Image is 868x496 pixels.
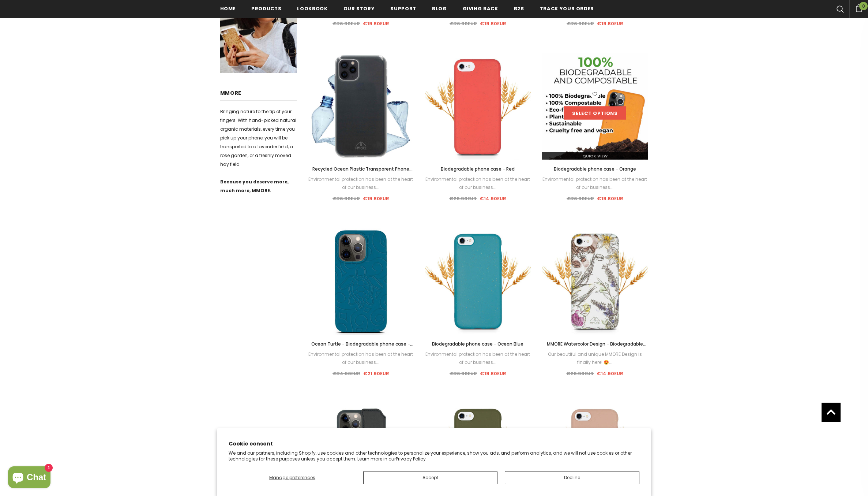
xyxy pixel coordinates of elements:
[542,53,648,160] img: Biodegradable and Compostable Orange Phone Case
[542,350,648,366] div: Our beautiful and unique MMORE Design is finally here! 😍...
[582,153,608,159] span: Quick View
[396,456,426,462] a: Privacy Policy
[480,370,506,377] span: €19.80EUR
[540,5,594,12] span: Track your order
[229,450,639,462] p: We and our partners, including Shopify, use cookies and other technologies to personalize your ex...
[542,175,648,191] div: Environmental protection has been at the heart of our business...
[432,5,447,12] span: Blog
[542,165,648,173] a: Biodegradable phone case - Orange
[859,2,868,10] span: 0
[308,175,414,191] div: Environmental protection has been at the heart of our business...
[432,341,523,347] span: Biodegradable phone case - Ocean Blue
[567,20,594,27] span: €26.90EUR
[597,195,623,202] span: €19.80EUR
[425,350,531,366] div: Environmental protection has been at the heart of our business...
[425,165,531,173] a: Biodegradable phone case - Red
[6,466,53,490] inbox-online-store-chat: Shopify online store chat
[308,350,414,366] div: Environmental protection has been at the heart of our business...
[332,195,360,202] span: €26.90EUR
[363,370,389,377] span: €21.90EUR
[269,474,315,481] span: Manage preferences
[220,89,242,97] span: MMORE
[542,340,648,348] a: MMORE Watercolor Design - Biodegradable Phone Case
[297,5,327,12] span: Lookbook
[220,107,297,169] p: Bringing nature to the tip of your fingers. With hand-picked natural organic materials, every tim...
[597,20,623,27] span: €19.80EUR
[450,20,477,27] span: €26.90EUR
[220,179,289,194] strong: Because you deserve more, much more, MMORE.
[849,3,868,12] a: 0
[554,166,636,172] span: Biodegradable phone case - Orange
[363,471,497,484] button: Accept
[220,5,236,12] span: Home
[251,5,281,12] span: Products
[441,166,515,172] span: Biodegradable phone case - Red
[363,195,389,202] span: €19.80EUR
[514,5,524,12] span: B2B
[390,5,416,12] span: support
[564,107,626,120] a: Select options
[425,175,531,191] div: Environmental protection has been at the heart of our business...
[547,341,646,355] span: MMORE Watercolor Design - Biodegradable Phone Case
[332,20,360,27] span: €26.90EUR
[363,20,389,27] span: €19.80EUR
[567,195,594,202] span: €26.90EUR
[505,471,639,484] button: Decline
[480,195,506,202] span: €14.90EUR
[332,370,360,377] span: €24.90EUR
[463,5,498,12] span: Giving back
[311,341,413,355] span: Ocean Turtle - Biodegradable phone case - Ocean Blue and Black
[597,370,623,377] span: €14.90EUR
[480,20,506,27] span: €19.80EUR
[449,195,477,202] span: €26.90EUR
[308,165,414,173] a: Recycled Ocean Plastic Transparent Phone Case
[542,152,648,160] a: Quick View
[312,166,413,180] span: Recycled Ocean Plastic Transparent Phone Case
[566,370,594,377] span: €26.90EUR
[450,370,477,377] span: €26.90EUR
[229,471,356,484] button: Manage preferences
[308,340,414,348] a: Ocean Turtle - Biodegradable phone case - Ocean Blue and Black
[425,340,531,348] a: Biodegradable phone case - Ocean Blue
[343,5,375,12] span: Our Story
[229,440,639,448] h2: Cookie consent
